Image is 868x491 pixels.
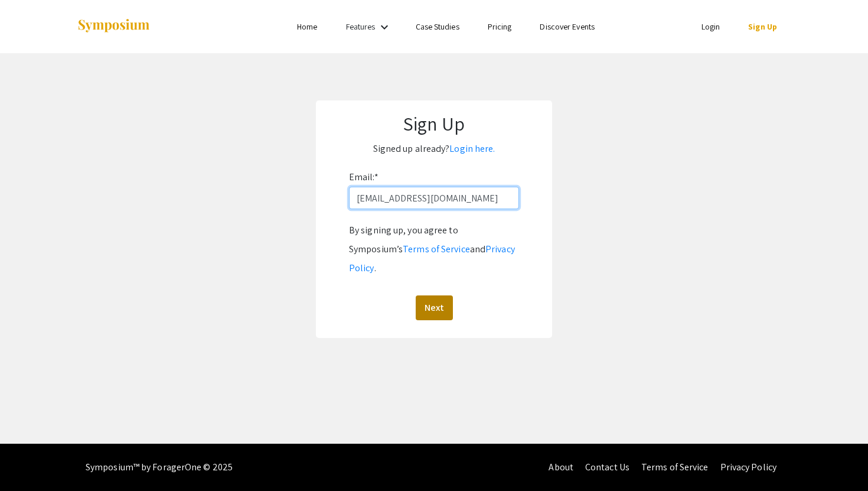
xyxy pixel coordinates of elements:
a: Login here. [449,142,495,155]
a: Privacy Policy [720,461,776,473]
a: Pricing [488,21,512,32]
a: Discover Events [540,21,595,32]
img: Symposium by ForagerOne [77,18,151,34]
a: Contact Us [585,461,629,473]
p: Signed up already? [328,139,540,158]
a: Case Studies [416,21,459,32]
a: Privacy Policy [349,243,515,274]
a: Login [701,21,720,32]
a: Terms of Service [641,461,709,473]
div: Symposium™ by ForagerOne © 2025 [86,444,233,491]
a: Features [346,21,376,32]
div: By signing up, you agree to Symposium’s and . [349,221,519,278]
h1: Sign Up [328,112,540,135]
mat-icon: Expand Features list [377,20,391,34]
label: Email: [349,168,378,187]
a: Terms of Service [403,243,470,255]
a: About [549,461,573,473]
a: Home [297,21,317,32]
iframe: Chat [9,438,50,482]
a: Sign Up [748,21,777,32]
button: Next [416,295,453,320]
